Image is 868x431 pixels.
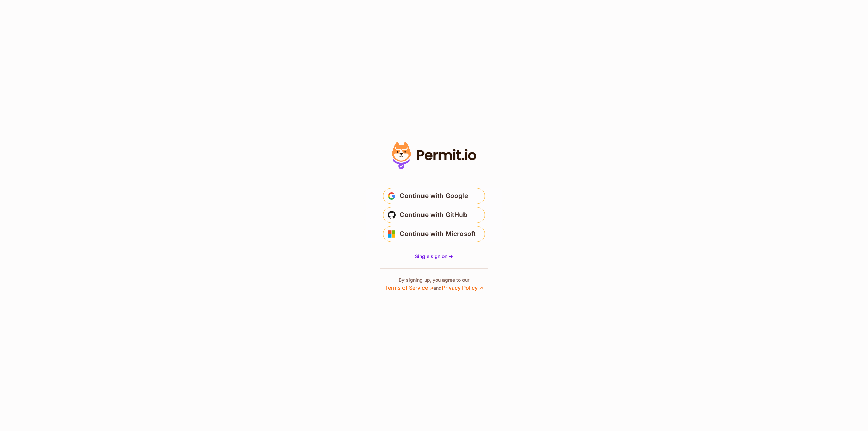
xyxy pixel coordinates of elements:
[400,210,467,220] span: Continue with GitHub
[383,207,485,223] button: Continue with GitHub
[415,253,453,259] span: Single sign on ->
[415,253,453,260] a: Single sign on ->
[442,284,483,291] a: Privacy Policy ↗
[400,191,468,201] span: Continue with Google
[385,284,433,291] a: Terms of Service ↗
[385,277,483,292] p: By signing up, you agree to our and
[383,188,485,204] button: Continue with Google
[400,229,476,239] span: Continue with Microsoft
[383,226,485,242] button: Continue with Microsoft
